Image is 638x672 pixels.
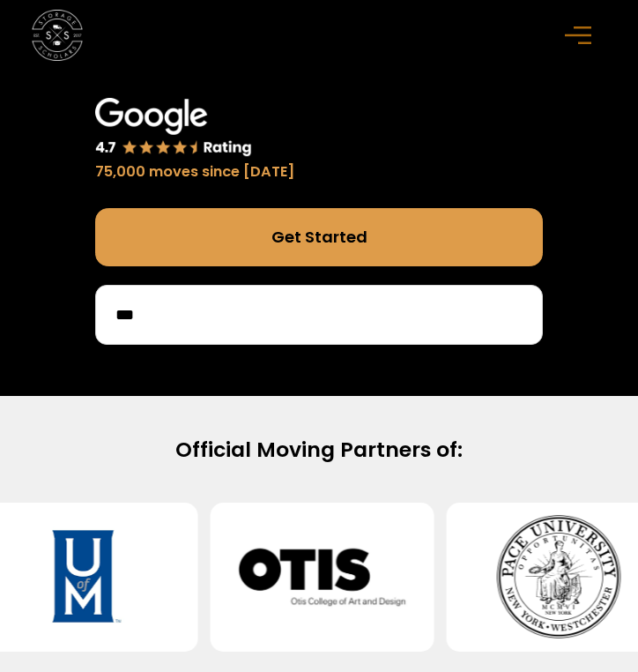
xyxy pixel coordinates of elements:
a: home [32,10,83,61]
h2: Official Moving Partners of: [32,435,606,464]
div: menu [555,10,606,61]
img: Storage Scholars main logo [32,10,83,61]
div: 75,000 moves since [DATE] [95,161,295,183]
img: Google 4.7 star rating [95,98,252,158]
a: Get Started [95,208,543,265]
img: Otis College of Art and Design [236,515,409,638]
